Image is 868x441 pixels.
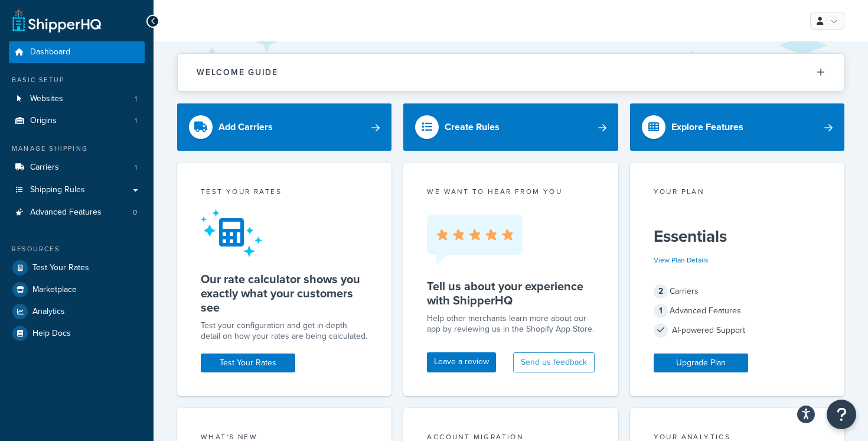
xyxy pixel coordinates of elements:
p: Help other merchants learn more about our app by reviewing us in the Shopify App Store. [427,313,594,335]
a: Help Docs [9,323,145,344]
span: 1 [135,163,137,173]
a: Add Carriers [177,103,391,151]
div: Test your rates [201,186,368,200]
a: Carriers1 [9,157,145,179]
div: AI-powered Support [654,322,821,339]
div: Carriers [654,283,821,300]
a: Origins1 [9,110,145,132]
a: Analytics [9,301,145,322]
p: we want to hear from you [427,186,594,197]
li: Origins [9,110,145,132]
span: 1 [135,94,137,104]
span: Analytics [32,307,65,317]
span: Carriers [30,163,59,173]
a: Advanced Features0 [9,202,145,223]
span: 1 [135,116,137,126]
h5: Essentials [654,227,821,246]
button: Open Resource Center [827,400,856,429]
span: Shipping Rules [30,185,85,195]
a: Leave a review [427,352,496,372]
span: 2 [654,284,668,299]
a: Create Rules [403,103,618,151]
a: Websites1 [9,88,145,110]
a: Test Your Rates [9,257,145,278]
div: Resources [9,244,145,254]
div: Test your configuration and get in-depth detail on how your rates are being calculated. [201,320,368,342]
a: View Plan Details [654,255,709,265]
div: Create Rules [445,119,500,135]
span: Test Your Rates [32,263,89,273]
li: Carriers [9,157,145,179]
span: Origins [30,116,57,126]
li: Advanced Features [9,202,145,223]
span: Advanced Features [30,207,102,218]
span: Dashboard [30,47,70,57]
span: 0 [133,207,137,218]
div: Explore Features [671,119,743,135]
button: Welcome Guide [178,54,844,91]
a: Explore Features [630,103,844,151]
span: 1 [654,304,668,318]
a: Test Your Rates [201,354,295,372]
h5: Tell us about your experience with ShipperHQ [427,279,594,307]
span: Marketplace [32,285,77,295]
span: Help Docs [32,329,71,339]
a: Dashboard [9,41,145,63]
span: Websites [30,94,63,104]
div: Advanced Features [654,303,821,319]
div: Add Carriers [218,119,273,135]
li: Websites [9,88,145,110]
h5: Our rate calculator shows you exactly what your customers see [201,272,368,314]
a: Upgrade Plan [654,354,748,372]
div: Your Plan [654,186,821,200]
a: Shipping Rules [9,179,145,201]
h2: Welcome Guide [197,68,278,77]
a: Marketplace [9,279,145,300]
div: Manage Shipping [9,144,145,154]
div: Basic Setup [9,75,145,85]
button: Send us feedback [513,352,595,372]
